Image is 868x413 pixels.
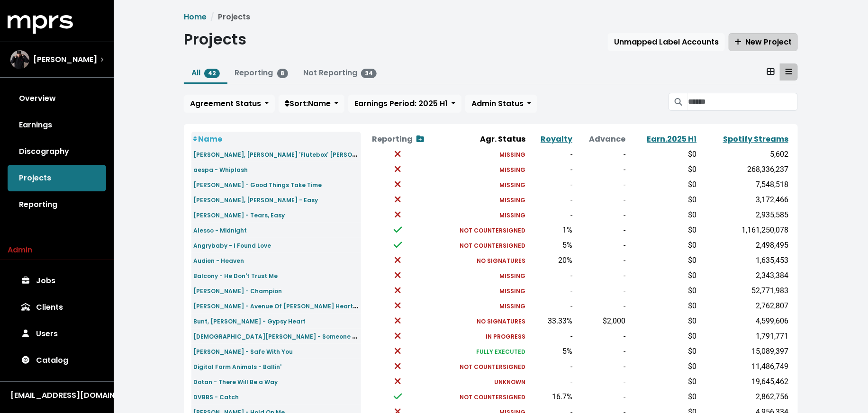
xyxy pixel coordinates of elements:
small: MISSING [499,211,525,219]
a: Balcony - He Don't Trust Me [193,270,278,281]
span: New Project [735,36,792,47]
a: Bunt, [PERSON_NAME] - Gypsy Heart [193,315,306,326]
a: [PERSON_NAME], [PERSON_NAME] 'Flutebox' [PERSON_NAME], [PERSON_NAME] - This Love [193,149,468,160]
td: - [574,329,628,344]
small: UNKNOWN [494,378,525,386]
td: - [574,162,628,177]
button: Admin Status [465,95,537,113]
td: - [574,253,628,268]
a: [PERSON_NAME] - Safe With You [193,346,293,357]
td: - [574,283,628,298]
small: [PERSON_NAME] - Safe With You [193,348,293,356]
td: - [527,207,574,223]
td: - [574,192,628,207]
a: Home [184,11,207,22]
a: Audien - Heaven [193,255,244,266]
td: 1,791,771 [699,329,790,344]
td: $0 [628,314,699,329]
td: 15,089,397 [699,344,790,359]
td: $0 [628,192,699,207]
small: NOT COUNTERSIGNED [460,393,525,401]
a: [PERSON_NAME], [PERSON_NAME] - Easy [193,194,318,205]
a: Overview [8,85,106,112]
a: Digital Farm Animals - Ballin' [193,361,281,372]
th: Reporting [361,132,435,147]
small: MISSING [499,166,525,174]
svg: Card View [767,68,775,75]
td: 52,771,983 [699,283,790,298]
small: DVBBS - Catch [193,393,239,401]
td: - [527,359,574,374]
small: Balcony - He Don't Trust Me [193,272,278,280]
a: Discography [8,138,106,165]
small: Alesso - Midnight [193,226,247,234]
a: Angrybaby - I Found Love [193,240,271,251]
td: $0 [628,329,699,344]
td: $0 [628,162,699,177]
span: Sort: Name [285,98,331,109]
small: MISSING [499,302,525,310]
a: Earn.2025 H1 [647,134,697,144]
img: The selected account / producer [10,50,29,69]
td: 2,862,756 [699,389,790,404]
button: New Project [729,33,798,51]
a: [PERSON_NAME] - Tears, Easy [193,209,285,220]
span: Earnings Period: 2025 H1 [354,98,448,109]
td: - [527,329,574,344]
small: IN PROGRESS [486,332,525,341]
span: Unmapped Label Accounts [614,36,719,47]
small: [DEMOGRAPHIC_DATA][PERSON_NAME] - Someone To Love [193,331,375,341]
a: All42 [191,67,220,78]
td: 20% [527,253,574,268]
a: Royalty [541,134,572,144]
a: Jobs [8,268,106,294]
td: 3,172,466 [699,192,790,207]
a: Reporting [8,191,106,218]
small: NOT COUNTERSIGNED [460,242,525,250]
h1: Projects [184,30,246,48]
div: [EMAIL_ADDRESS][DOMAIN_NAME] [10,390,103,401]
input: Search projects [688,93,798,111]
a: Users [8,321,106,347]
button: Sort:Name [279,95,344,113]
a: Alesso - Midnight [193,224,247,235]
td: - [574,177,628,192]
td: $0 [628,374,699,389]
td: 19,645,462 [699,374,790,389]
small: MISSING [499,287,525,295]
span: $2,000 [603,316,626,325]
th: Agr. Status [435,132,527,147]
td: $0 [628,298,699,314]
td: - [527,147,574,162]
td: $0 [628,207,699,223]
small: NO SIGNATURES [477,257,525,265]
a: Clients [8,294,106,321]
td: - [574,238,628,253]
td: - [574,344,628,359]
td: 2,498,495 [699,238,790,253]
nav: breadcrumb [184,11,798,23]
td: 5,602 [699,147,790,162]
span: Admin Status [471,98,524,109]
td: 5% [527,238,574,253]
small: MISSING [499,181,525,189]
td: - [574,223,628,238]
button: Agreement Status [184,95,275,113]
td: - [527,192,574,207]
td: - [527,268,574,283]
td: - [574,389,628,404]
small: [PERSON_NAME], [PERSON_NAME] - Easy [193,196,318,204]
td: 11,486,749 [699,359,790,374]
small: Angrybaby - I Found Love [193,242,271,250]
td: - [527,283,574,298]
td: $0 [628,283,699,298]
td: 1,161,250,078 [699,223,790,238]
td: $0 [628,253,699,268]
small: [PERSON_NAME] - Avenue Of [PERSON_NAME] Hearts LP [193,300,364,311]
td: 5% [527,344,574,359]
small: Bunt, [PERSON_NAME] - Gypsy Heart [193,317,306,325]
span: [PERSON_NAME] [33,54,97,65]
td: $0 [628,238,699,253]
td: 268,336,237 [699,162,790,177]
